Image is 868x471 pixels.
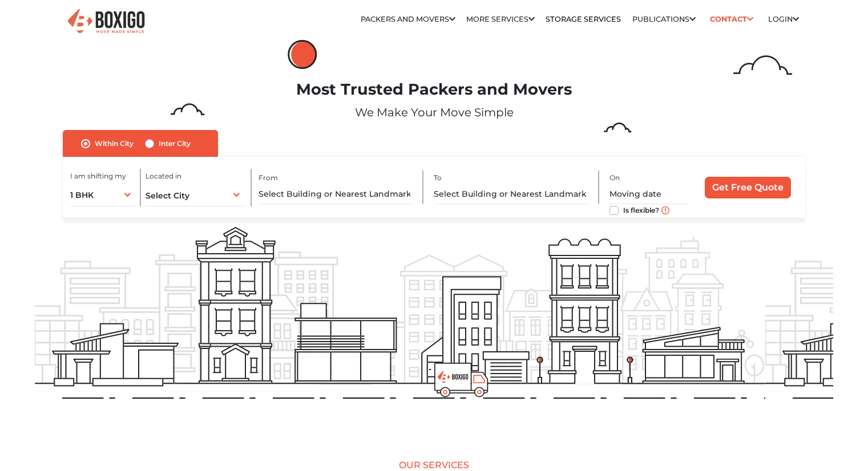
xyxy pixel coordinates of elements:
a: More services [466,15,535,23]
label: Located in [146,171,181,181]
input: Select Building or Nearest Landmark [259,184,414,204]
a: Login [768,15,799,23]
span: Select City [146,190,189,201]
h1: Most Trusted Packers and Movers [35,80,833,99]
input: Select Building or Nearest Landmark [434,184,589,204]
div: Our Services [35,460,833,470]
label: I am shifting my [70,171,126,181]
img: Boxigo [66,7,146,35]
a: Publications [632,15,696,23]
a: Storage Services [546,15,621,23]
label: Inter City [159,137,191,151]
span: 1 BHK [70,190,94,200]
input: Moving date [609,184,688,204]
a: Contact [706,10,757,28]
input: Get Free Quote [705,177,791,198]
label: From [259,173,278,183]
label: Within City [95,137,134,151]
label: Is flexible? [623,204,659,216]
img: boxigo_prackers_and_movers_truck [434,363,488,397]
label: To [434,173,442,183]
a: Packers and Movers [361,15,455,23]
img: move_date_info [661,206,669,214]
p: We Make Your Move Simple [35,104,833,121]
label: On [609,173,620,183]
